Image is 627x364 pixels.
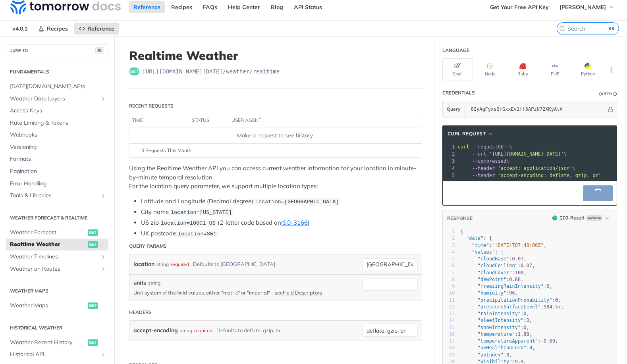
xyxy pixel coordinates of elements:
span: : , [461,243,547,248]
div: 3 [443,242,455,249]
span: \ [458,151,567,157]
span: : , [461,277,524,282]
button: PHP [540,58,571,81]
span: Formats [10,155,106,163]
span: "precipitationProbability" [478,297,552,303]
span: : , [461,318,532,323]
div: 18 [443,345,455,351]
span: "sleetIntensity" [478,318,524,323]
span: : { [461,235,492,241]
span: : , [461,290,518,296]
span: "time" [472,243,489,248]
button: Try It! [583,185,613,201]
button: Python [573,58,603,81]
div: 1 [443,143,456,150]
a: Help Center [224,1,264,13]
span: : , [461,256,527,262]
div: 19 [443,352,455,358]
div: 8 [443,276,455,283]
a: Reference [129,1,165,13]
span: : , [461,345,535,351]
span: 0 [527,318,529,323]
span: 0 [529,345,532,351]
div: 1 [443,228,455,235]
input: apikey [467,101,606,117]
button: JUMP TO⌘/ [6,44,108,56]
span: \ [458,166,575,171]
span: Tools & Libraries [10,192,98,200]
span: { [461,229,463,234]
span: https://api.tomorrow.io/v4/weather/realtime [143,67,280,75]
h1: Realtime Weather [129,48,422,63]
span: Access Keys [10,107,106,115]
span: 0.88 [509,277,521,282]
span: "temperature" [478,331,515,337]
span: cURL Request [448,130,486,137]
i: Information [613,92,617,96]
li: Latitude and Longitude (Decimal degree) [141,197,422,206]
button: Query [443,101,465,117]
div: 10 [443,290,455,297]
span: 0 [546,283,549,289]
div: Query Params [129,243,167,250]
span: get [88,302,98,309]
div: string [156,258,169,270]
div: 4 [443,249,455,256]
div: string [180,325,192,336]
div: 17 [443,338,455,345]
span: "rainIntensity" [478,311,521,316]
span: : , [461,297,561,303]
button: RESPONSE [447,214,473,222]
div: 11 [443,297,455,304]
span: ⌘/ [95,47,104,54]
span: "snowIntensity" [478,325,521,330]
span: 0 [506,352,509,358]
span: --request [472,144,498,150]
div: 2 [443,235,455,242]
button: Node [475,58,505,81]
span: Weather Data Layers [10,95,98,103]
span: Historical API [10,351,98,358]
span: Webhooks [10,131,106,139]
span: location=SW1 [178,231,216,237]
div: 200 - Result [560,214,585,221]
label: location [133,258,154,270]
div: 9 [443,283,455,290]
li: City name [141,208,422,217]
th: time [129,114,189,127]
a: Historical APIShow subpages for Historical API [6,349,108,360]
li: UK postcode [141,229,422,238]
span: \ [458,158,509,164]
span: 100 [515,270,524,275]
button: Shell [442,58,473,81]
span: Realtime Weather [10,241,86,248]
div: 4 [443,165,456,172]
span: get [129,67,139,75]
div: 6 [443,262,455,269]
span: v4.0.1 [8,23,32,35]
div: Credentials [442,89,475,96]
span: 1.88 [518,331,529,337]
span: 0.69 [544,338,555,344]
span: get [88,339,98,346]
div: string [148,279,160,287]
span: : , [461,283,552,289]
a: Recipes [167,1,197,13]
div: QueryInformation [599,91,617,97]
span: "humidity" [478,290,506,296]
a: Pagination [6,166,108,177]
a: API Status [289,1,326,13]
a: Weather Recent Historyget [6,337,108,349]
a: FAQs [199,1,222,13]
span: Weather on Routes [10,265,98,273]
span: Rate Limiting & Tokens [10,119,106,127]
span: "temperatureApparent" [478,338,538,344]
button: Hide [606,105,615,113]
th: status [189,114,229,127]
span: Weather Maps [10,302,86,310]
span: Weather Timelines [10,253,98,261]
span: "[DATE]T07:48:00Z" [492,243,544,248]
p: Using the Realtime Weather API you can access current weather information for your location in mi... [129,164,422,191]
span: 984.57 [544,304,561,310]
span: - [541,338,544,344]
